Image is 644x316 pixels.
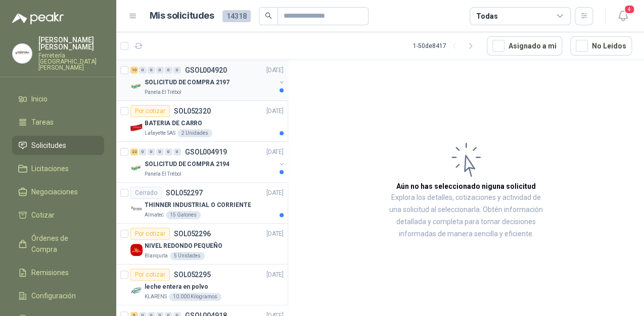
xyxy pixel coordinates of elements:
[12,89,104,109] a: Inicio
[130,148,138,155] div: 22
[266,107,284,116] p: [DATE]
[174,230,211,237] p: SOL052296
[145,170,181,178] p: Panela El Trébol
[12,159,104,178] a: Licitaciones
[31,186,78,197] span: Negociaciones
[156,148,164,155] div: 0
[31,290,76,301] span: Configuración
[177,129,212,137] div: 2 Unidades
[12,136,104,155] a: Solicitudes
[31,267,69,278] span: Remisiones
[31,117,54,128] span: Tareas
[130,269,170,281] div: Por cotizar
[31,233,95,255] span: Órdenes de Compra
[12,205,104,225] a: Cotizar
[413,38,479,54] div: 1 - 50 de 8417
[174,271,211,278] p: SOL052295
[148,148,155,155] div: 0
[130,244,143,256] img: Company Logo
[614,7,632,25] button: 4
[130,121,143,133] img: Company Logo
[156,67,164,74] div: 0
[145,200,251,210] p: THINNER INDUSTRIAL O CORRIENTE
[12,286,104,305] a: Configuración
[266,188,284,198] p: [DATE]
[31,140,66,151] span: Solicitudes
[130,203,143,215] img: Company Logo
[570,36,632,56] button: No Leídos
[266,66,284,75] p: [DATE]
[222,10,251,22] span: 14318
[624,5,635,14] span: 4
[173,67,181,74] div: 0
[130,228,170,240] div: Por cotizar
[266,229,284,239] p: [DATE]
[38,36,104,50] p: [PERSON_NAME] [PERSON_NAME]
[145,252,168,260] p: Blanquita
[173,148,181,155] div: 0
[150,9,214,23] h1: Mis solicitudes
[12,263,104,282] a: Remisiones
[185,148,227,155] p: GSOL004919
[145,119,202,128] p: BATERIA DE CARRO
[476,11,497,22] div: Todas
[166,211,201,219] div: 15 Galones
[116,224,288,265] a: Por cotizarSOL052296[DATE] Company LogoNIVEL REDONDO PEQUEÑOBlanquita5 Unidades
[116,265,288,305] a: Por cotizarSOL052295[DATE] Company Logoleche entera en polvoKLARENS10.000 Kilogramos
[130,285,143,297] img: Company Logo
[139,67,147,74] div: 0
[145,241,222,251] p: NIVEL REDONDO PEQUEÑO
[487,36,562,56] button: Asignado a mi
[130,146,286,178] a: 22 0 0 0 0 0 GSOL004919[DATE] Company LogoSOLICITUD DE COMPRA 2194Panela El Trébol
[116,183,288,224] a: CerradoSOL052297[DATE] Company LogoTHINNER INDUSTRIAL O CORRIENTEAlmatec15 Galones
[130,187,162,199] div: Cerrado
[145,88,181,96] p: Panela El Trébol
[12,113,104,132] a: Tareas
[185,67,227,74] p: GSOL004920
[130,105,170,117] div: Por cotizar
[145,282,208,292] p: leche entera en polvo
[12,182,104,201] a: Negociaciones
[38,52,104,71] p: Ferretería [GEOGRAPHIC_DATA][PERSON_NAME]
[165,148,172,155] div: 0
[174,108,211,115] p: SOL052320
[12,229,104,259] a: Órdenes de Compra
[396,181,536,192] h3: Aún no has seleccionado niguna solicitud
[169,293,221,301] div: 10.000 Kilogramos
[145,78,229,87] p: SOLICITUD DE COMPRA 2197
[130,67,138,74] div: 10
[165,67,172,74] div: 0
[266,147,284,157] p: [DATE]
[265,12,272,19] span: search
[130,162,143,174] img: Company Logo
[31,163,69,174] span: Licitaciones
[139,148,147,155] div: 0
[130,64,286,96] a: 10 0 0 0 0 0 GSOL004920[DATE] Company LogoSOLICITUD DE COMPRA 2197Panela El Trébol
[145,129,175,137] p: Lafayette SAS
[145,160,229,169] p: SOLICITUD DE COMPRA 2194
[13,44,32,63] img: Company Logo
[12,12,64,24] img: Logo peakr
[31,209,55,221] span: Cotizar
[170,252,205,260] div: 5 Unidades
[116,101,288,142] a: Por cotizarSOL052320[DATE] Company LogoBATERIA DE CARROLafayette SAS2 Unidades
[266,270,284,280] p: [DATE]
[389,192,543,240] p: Explora los detalles, cotizaciones y actividad de una solicitud al seleccionarla. Obtén informaci...
[148,67,155,74] div: 0
[130,80,143,92] img: Company Logo
[166,189,203,196] p: SOL052297
[145,211,164,219] p: Almatec
[31,93,48,104] span: Inicio
[145,293,167,301] p: KLARENS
